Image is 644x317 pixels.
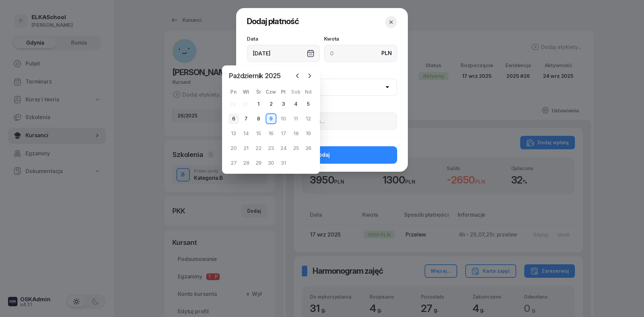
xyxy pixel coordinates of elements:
div: Wt [240,89,252,95]
span: Październik 2025 [226,70,283,81]
div: 2 [266,99,276,109]
div: 7 [241,113,252,124]
div: 30 [242,101,248,107]
div: Czw [265,89,277,95]
input: Np. zaliczka, pierwsza rata... [247,112,397,130]
input: 0 [324,45,397,62]
div: 8 [253,113,264,124]
div: 5 [303,99,314,109]
div: 9 [266,113,276,124]
div: 4 [290,99,301,109]
div: 1 [253,99,264,109]
div: 29 [230,101,236,107]
div: Pn [227,89,240,95]
div: Nd [302,89,315,95]
div: 6 [228,113,239,124]
span: Dodaj płatność [247,16,299,26]
button: Dodaj [247,146,397,164]
div: Pt [277,89,290,95]
div: Śr [252,89,265,95]
span: Dodaj [315,151,330,159]
div: 3 [278,99,289,109]
div: Sob [290,89,302,95]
